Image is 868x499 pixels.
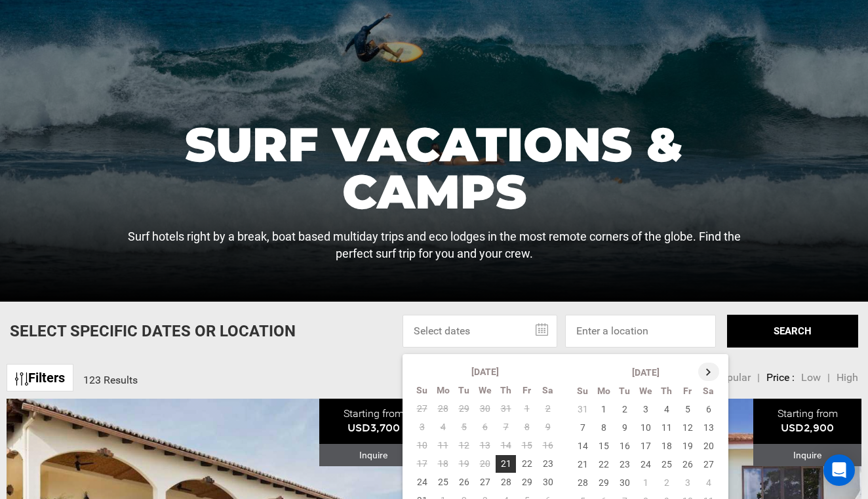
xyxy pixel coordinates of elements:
[7,364,73,392] a: Filters
[15,372,28,386] img: btn-icon.svg
[727,315,858,348] button: SEARCH
[766,370,795,386] li: Price :
[403,315,557,348] input: Select dates
[823,454,855,486] div: Open Intercom Messenger
[827,370,830,386] li: |
[757,370,760,386] li: |
[593,363,698,382] th: [DATE]
[118,228,749,262] p: Surf hotels right by a break, boat based multiday trips and eco lodges in the most remote corners...
[801,371,821,384] span: Low
[10,320,296,342] p: Select Specific Dates Or Location
[715,371,751,384] span: Popular
[83,374,138,386] span: 123 Results
[433,363,538,381] th: [DATE]
[565,315,716,348] input: Enter a location
[118,121,749,215] h1: Surf Vacations & Camps
[837,371,858,384] span: High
